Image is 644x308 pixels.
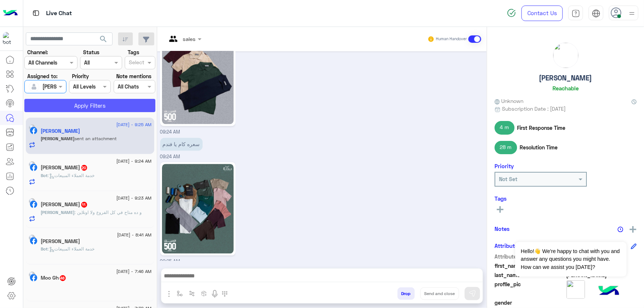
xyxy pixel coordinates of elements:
button: Send and close [420,287,459,300]
img: select flow [177,291,183,297]
span: : خدمة العملاء المبيعات [48,173,95,178]
h6: Attributes [495,242,521,249]
span: [DATE] - 9:25 AM [116,121,151,128]
img: picture [29,271,35,278]
img: Facebook [30,274,37,281]
span: Subscription Date : [DATE] [502,105,566,113]
img: picture [29,235,35,241]
div: Select [128,58,144,68]
button: create order [198,287,210,300]
span: 11 [81,202,87,208]
h6: Notes [495,225,510,232]
button: Drop [397,287,415,300]
small: Human Handover [436,36,467,42]
h6: Reachable [552,85,579,91]
h5: Youssef Amr [41,201,88,208]
span: و ده متاح في كل الفروع ولا اونلاين [75,210,142,215]
img: hulul-logo.png [596,278,622,304]
span: null [566,299,637,307]
img: send message [469,290,476,297]
img: add [630,226,636,233]
h6: Tags [495,195,637,202]
img: picture [29,198,35,205]
span: [DATE] - 9:24 AM [116,158,151,165]
img: Facebook [30,164,37,171]
span: 09:24 AM [160,129,180,135]
span: 09:25 AM [160,259,180,264]
h5: Ahmed Yasser [41,238,80,245]
label: Assigned to: [27,72,58,80]
span: First Response Time [517,124,565,132]
span: [DATE] - 8:41 AM [117,232,151,238]
img: Facebook [30,237,37,245]
span: 48 [60,275,66,281]
button: Trigger scenario [186,287,198,300]
span: [DATE] - 7:46 AM [116,268,151,275]
img: 713415422032625 [3,32,16,45]
span: [DATE] - 9:23 AM [116,195,151,201]
span: profile_pic [495,280,565,297]
span: sent an attachment [75,136,117,141]
img: spinner [507,8,516,17]
img: picture [29,161,35,168]
label: Priority [72,72,89,80]
img: Facebook [30,201,37,208]
button: Apply Filters [24,99,155,112]
img: tab [572,9,580,18]
label: Tags [128,48,139,56]
span: Unknown [495,97,523,105]
span: [PERSON_NAME] [41,136,75,141]
label: Status [83,48,99,56]
img: make a call [222,291,228,297]
img: picture [566,280,585,299]
img: defaultAdmin.png [29,82,39,92]
img: picture [29,124,35,131]
span: 09:24 AM [160,154,180,159]
span: Bot [41,173,48,178]
img: Logo [3,6,18,21]
label: Channel: [27,48,48,56]
img: picture [553,43,578,68]
img: profile [627,9,637,18]
h5: [PERSON_NAME] [539,74,592,82]
label: Note mentions [116,72,151,80]
span: 20 [81,165,87,171]
span: first_name [495,262,565,270]
img: Trigger scenario [189,291,195,297]
span: Attribute Name [495,253,565,260]
span: Bot [41,246,48,252]
span: Hello!👋 We're happy to chat with you and answer any questions you might have. How can we assist y... [515,242,626,277]
span: last_name [495,271,565,279]
span: : خدمة العملاء المبيعات [48,246,95,252]
img: tab [31,8,41,18]
span: 4 m [495,121,514,134]
span: 28 m [495,141,517,154]
h6: Priority [495,163,514,169]
img: send attachment [165,290,173,298]
span: search [99,35,108,44]
p: 13/8/2025, 9:24 AM [160,138,203,150]
button: search [94,32,113,48]
h5: Farah Mohamed [41,165,88,171]
a: tab [568,6,583,21]
img: 528030161_1693635334687932_7326654417487833478_n.jpg [162,34,234,124]
img: send voice note [210,290,219,298]
a: Contact Us [521,6,563,21]
span: gender [495,299,565,307]
img: tab [592,9,600,18]
button: select flow [174,287,186,300]
span: Resolution Time [520,143,558,151]
img: 528271980_1292176298988556_2468357583724384964_n.jpg [162,164,234,253]
p: Live Chat [46,8,72,18]
span: [PERSON_NAME] [41,210,75,215]
h5: Moo Gh [41,275,66,281]
img: Facebook [30,127,37,134]
img: create order [201,291,207,297]
h5: Mahmoud Lashin [41,128,80,134]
